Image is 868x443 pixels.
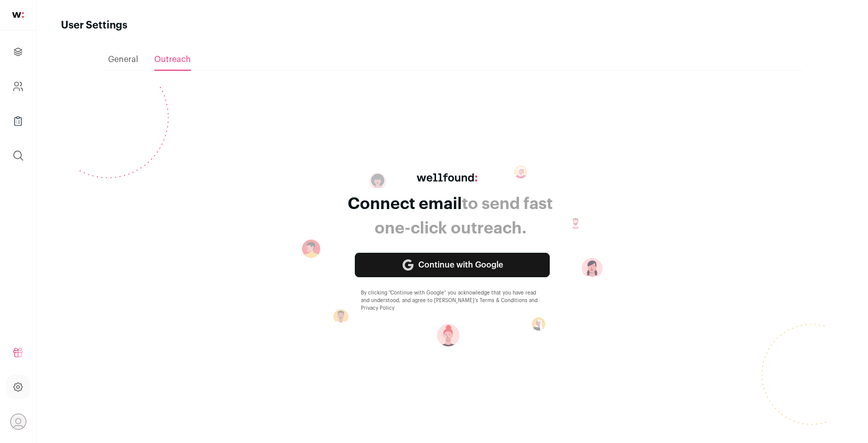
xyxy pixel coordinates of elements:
[361,289,544,312] div: By clicking “Continue with Google” you acknowledge that you have read and understood, and agree t...
[61,18,127,33] h1: User Settings
[6,40,30,64] a: Projects
[6,109,30,133] a: Company Lists
[348,192,553,241] div: to send fast one-click outreach.
[6,74,30,99] a: Company and ATS Settings
[355,253,550,277] a: Continue with Google
[348,196,462,212] span: Connect email
[12,12,24,18] img: wellfound-shorthand-0d5821cbd27db2630d0214b213865d53afaa358527fdda9d0ea32b1df1b89c2c.svg
[108,55,138,64] span: General
[108,49,138,70] a: General
[10,414,26,430] button: Open dropdown
[154,55,191,64] span: Outreach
